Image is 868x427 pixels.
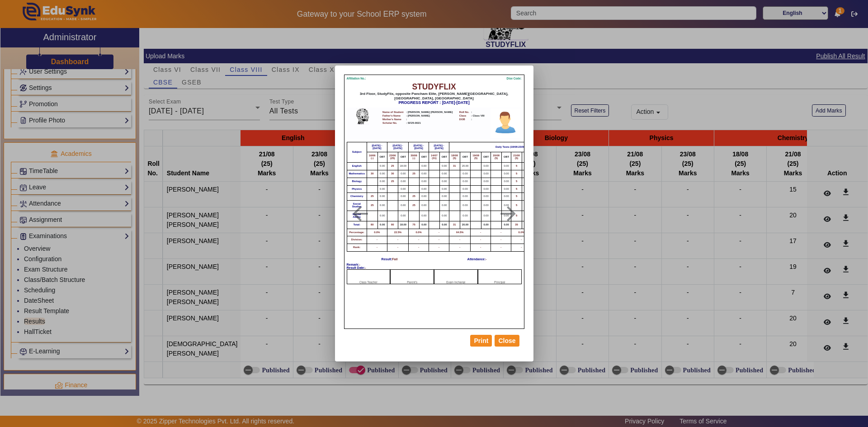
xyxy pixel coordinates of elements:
[439,221,449,229] td: 0.00
[439,193,449,201] td: 0.00
[491,152,502,163] th: 20/08 (5)
[439,163,449,170] td: 0.00
[429,236,449,244] td: -
[367,142,387,152] th: [DATE] - [DATE]
[471,118,486,122] td: :
[501,163,511,170] td: 0.00
[522,201,531,211] td: 0.00
[491,108,520,138] img: profile.png
[419,211,429,221] td: 0.00
[429,142,449,152] th: [DATE] - [DATE]
[439,201,449,211] td: 0.00
[398,170,409,178] td: 0.00
[460,193,471,201] td: 0.00
[511,178,522,185] td: 5
[522,163,531,170] td: 0.00
[439,170,449,178] td: 0.00
[481,211,491,221] td: 0.00
[377,163,387,170] td: 0.00
[457,118,471,122] th: DOB
[338,202,383,225] mat-icon: arrow_back
[406,114,457,118] td: : [PERSON_NAME]
[377,178,387,185] td: 0.00
[387,152,398,163] th: 23/06 (25)
[511,170,522,178] td: 5
[367,236,387,244] td: -
[387,244,408,252] td: -
[439,178,449,185] td: 0.00
[439,185,449,193] td: 0.00
[434,269,478,284] div: Exam Incharge
[347,269,391,284] div: Class Teacher
[377,193,387,201] td: 0.00
[347,236,367,244] td: Division:
[511,236,532,244] td: -
[406,111,457,114] td: : [PERSON_NAME] [PERSON_NAME]
[398,100,469,105] b: PROGRESS REPORT : [DATE]-[DATE]
[409,142,429,152] th: [DATE] - [DATE]
[449,163,460,170] td: 31
[419,193,429,201] td: 0.00
[409,170,420,178] td: 25
[470,335,492,347] button: Print
[460,170,471,178] td: 0.00
[457,111,471,114] th: Roll No.
[347,185,367,193] td: Physics
[449,221,460,229] td: 31
[419,163,429,170] td: 0.00
[377,201,387,211] td: 0.00
[348,108,377,124] img: School Logo
[347,266,522,269] div: Result Date:
[347,263,522,266] div: Remark:
[367,193,377,201] td: 25
[387,178,398,185] td: 25
[522,193,531,201] td: 0.00
[409,221,420,229] td: 75
[419,221,429,229] td: 0.00
[460,185,471,193] td: 0.00
[398,221,409,229] td: 18.00
[347,170,367,178] td: Mathematics
[471,244,491,252] td: -
[409,236,429,244] td: -
[406,122,457,125] td: : SF25-0021
[501,170,511,178] td: 0.00
[367,170,377,178] td: 30
[367,244,387,252] td: -
[409,201,420,211] td: 25
[406,118,457,122] td: :
[471,152,481,163] th: 19/08 (5)
[460,152,471,163] th: OBT
[478,269,522,284] div: Principal
[347,77,366,80] p: Affiliation No.:
[398,211,409,221] td: 0.00
[419,185,429,193] td: 0.00
[347,82,522,92] h1: STUDYFLIX
[460,178,471,185] td: 0.00
[481,178,491,185] td: 0.00
[471,111,486,114] td: :
[347,142,367,162] th: Subject
[522,170,531,178] td: 0.00
[429,152,440,163] th: 14/07 (31)
[409,229,429,236] td: 0.0%
[419,178,429,185] td: 0.00
[481,221,491,229] td: 0.00
[522,221,531,229] td: 0.00
[471,114,486,118] td: : Class VIII
[429,229,449,236] td: -
[460,211,471,221] td: 0.00
[501,185,511,193] td: 0.00
[486,258,486,261] span: -
[398,193,409,201] td: 0.00
[471,236,491,244] td: -
[481,163,491,170] td: 0.00
[507,77,522,80] p: Dise Code:
[457,114,471,118] th: Class
[491,229,511,236] td: -
[449,142,572,152] th: Daily Tests (18/08-23/08)
[347,193,367,201] td: Chemistry
[449,152,460,163] th: 18/08 (5)
[365,266,366,269] span: -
